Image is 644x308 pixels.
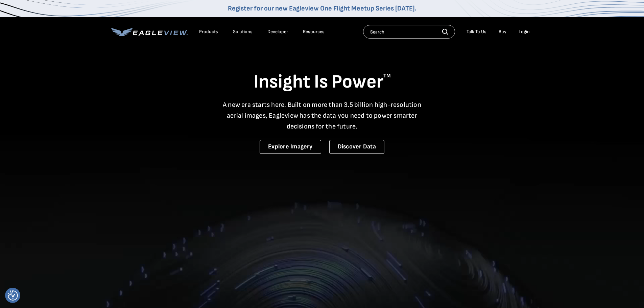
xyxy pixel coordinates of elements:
[467,29,486,35] div: Talk To Us
[519,29,530,35] div: Login
[111,70,533,94] h1: Insight Is Power
[199,29,218,35] div: Products
[8,290,18,301] img: Revisit consent button
[228,4,416,13] a: Register for our new Eagleview One Flight Meetup Series [DATE].
[219,99,426,132] p: A new era starts here. Built on more than 3.5 billion high-resolution aerial images, Eagleview ha...
[303,29,325,35] div: Resources
[329,140,384,154] a: Discover Data
[383,73,391,79] sup: TM
[267,29,288,35] a: Developer
[8,290,18,301] button: Consent Preferences
[363,25,455,39] input: Search
[233,29,253,35] div: Solutions
[499,29,506,35] a: Buy
[260,140,321,154] a: Explore Imagery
